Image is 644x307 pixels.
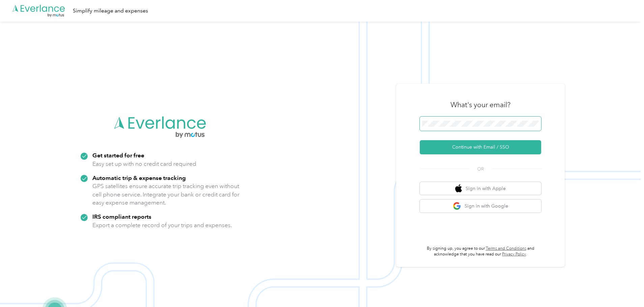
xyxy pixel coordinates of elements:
[420,199,541,213] button: google logoSign in with Google
[92,160,196,168] p: Easy set up with no credit card required
[455,184,462,193] img: apple logo
[420,182,541,195] button: apple logoSign in with Apple
[92,213,151,220] strong: IRS compliant reports
[502,252,526,257] a: Privacy Policy
[92,152,144,159] strong: Get started for free
[453,202,461,210] img: google logo
[92,221,232,229] p: Export a complete record of your trips and expenses.
[450,100,510,110] h3: What's your email?
[420,246,541,257] p: By signing up, you agree to our and acknowledge that you have read our .
[420,140,541,154] button: Continue with Email / SSO
[73,7,148,15] div: Simplify mileage and expenses
[92,182,240,207] p: GPS satellites ensure accurate trip tracking even without cell phone service. Integrate your bank...
[92,174,186,181] strong: Automatic trip & expense tracking
[486,246,526,251] a: Terms and Conditions
[469,165,492,173] span: OR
